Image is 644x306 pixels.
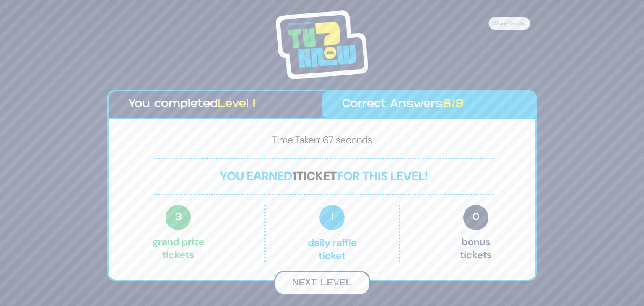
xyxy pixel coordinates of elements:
p: Bonus tickets [460,205,492,262]
span: 0 [463,205,488,230]
p: Daily Raffle ticket [283,205,381,262]
span: Level 1 [218,99,255,110]
p: Grand Prize tickets [152,205,205,262]
span: 1 [292,168,296,184]
span: 1 [319,205,345,230]
button: Share Credits [488,17,530,30]
p: You completed [129,96,302,114]
img: Tournament Logo [276,10,368,79]
span: ticket [296,168,337,184]
span: You earned for this level! [220,168,428,184]
span: 3 [166,205,191,230]
p: Time Taken: 67 seconds [122,132,522,151]
span: 6/8 [443,99,464,110]
p: Correct Answers [342,96,515,114]
button: Next Level [274,271,370,296]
